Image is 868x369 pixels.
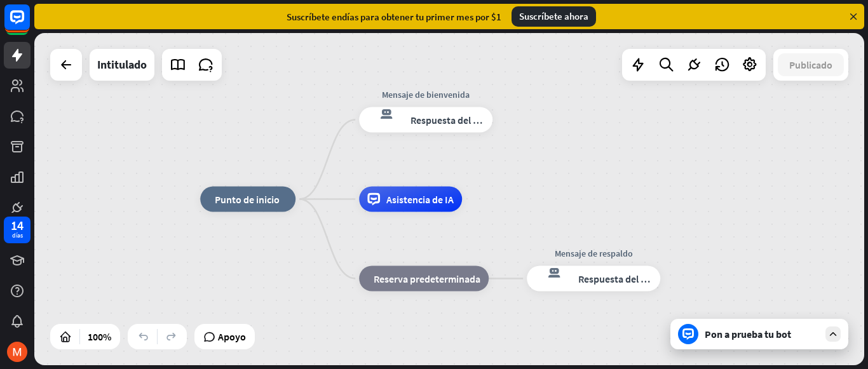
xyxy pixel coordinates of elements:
a: 14 días [4,217,31,243]
font: Suscríbete en [287,11,342,23]
font: 100% [88,330,111,343]
font: respuesta del bot de bloqueo [367,107,399,120]
font: Respuesta del bot [578,272,656,285]
font: Pon a prueba tu bot [705,328,791,340]
font: Reserva predeterminada [374,272,480,285]
font: Asistencia de IA [386,193,454,206]
font: 14 [11,217,24,233]
font: Respuesta del bot [410,114,488,126]
font: respuesta del bot de bloqueo [535,266,567,279]
font: Apoyo [218,330,246,343]
font: Mensaje de bienvenida [382,89,470,100]
font: Mensaje de respaldo [555,248,633,259]
font: días [12,231,23,239]
font: Suscríbete ahora [519,10,588,22]
button: Publicado [778,53,844,76]
font: Publicado [789,58,832,71]
font: días para obtener tu primer mes por $1 [342,11,501,23]
div: Intitulado [97,49,147,81]
font: Punto de inicio [215,193,280,206]
button: Abrir el widget de chat LiveChat [10,5,48,43]
font: Intitulado [97,57,147,72]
